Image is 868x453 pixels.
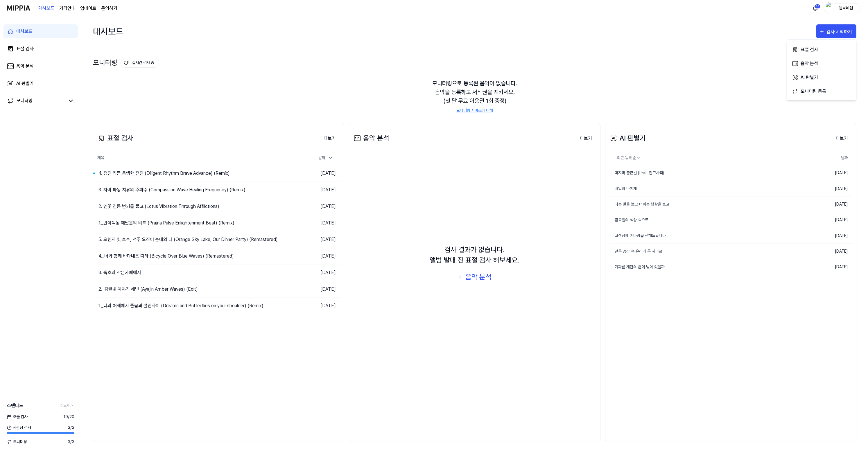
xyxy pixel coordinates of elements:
[609,217,648,223] div: 금요일의 석양 속으로
[465,272,492,283] div: 음악 분석
[123,60,129,65] img: monitoring Icon
[609,165,819,181] a: 마지막 출근길 (feat. 권고사직)
[816,24,856,38] button: 검사 시작하기
[98,253,234,260] div: 4._너와 함께 바다내음 따라 (Bicycle Over Blue Waves) (Remastered)
[810,3,820,13] button: 알림58
[819,228,853,243] td: [DATE]
[63,414,74,420] span: 19 / 20
[454,270,496,284] button: 음악 분석
[609,197,819,212] a: 나는 별을 보고 너희는 햇살을 보고
[279,181,340,198] td: [DATE]
[609,186,637,192] div: 내일의 나에게
[3,77,78,91] a: AI 판별기
[93,58,159,68] div: 모니터링
[826,2,833,14] img: profile
[121,58,159,68] button: 실시간 검사 중
[609,233,666,239] div: 고객님께 기다림을 전해드립니다
[98,170,230,177] div: 4. 정진 리듬 용맹한 전진 (Diligent Rhythm Brave Advance) (Remix)
[7,97,65,104] a: 모니터링
[59,5,76,12] button: 가격안내
[801,74,851,81] div: AI 판별기
[801,46,851,53] div: 표절 검사
[16,28,33,35] div: 대시보드
[826,28,853,36] div: 검사 시작하기
[316,153,336,163] div: 날짜
[819,243,853,259] td: [DATE]
[16,45,34,52] div: 표절 검사
[819,212,853,228] td: [DATE]
[831,132,853,144] a: 더보기
[819,151,853,165] th: 날짜
[98,236,278,243] div: 5. 오렌지 빛 호수, 맥주 오징어 순대와 너 (Orange Sky Lake, Our Dinner Party) (Remastered)
[98,186,245,193] div: 3. 자비 파동 치유의 주파수 (Compassion Wave Healing Frequency) (Remix)
[3,42,78,56] a: 표절 검사
[68,425,74,431] span: 3 / 3
[279,281,340,297] td: [DATE]
[430,245,520,265] div: 검사 결과가 없습니다. 앨범 발매 전 표절 검사 해보세요.
[609,212,819,228] a: 금요일의 석양 속으로
[68,439,74,445] span: 3 / 3
[279,264,340,281] td: [DATE]
[575,132,597,144] a: 더보기
[824,3,861,13] button: profile뭔닉네임
[7,425,31,431] span: 시간당 검사
[98,269,141,276] div: 3. 속초의 작은카페에서
[279,231,340,248] td: [DATE]
[801,88,851,95] div: 모니터링 등록
[609,170,664,176] div: 마지막 출근길 (feat. 권고사직)
[789,70,854,84] button: AI 판별기
[609,181,819,196] a: 내일의 나에게
[801,60,851,67] div: 음악 분석
[3,24,78,38] a: 대시보드
[279,297,340,314] td: [DATE]
[38,0,55,16] a: 대시보드
[789,56,854,70] button: 음악 분석
[609,259,819,275] a: 가파른 계단의 끝에 빛이 있을까
[98,220,234,227] div: 1._반야맥동 깨달음의 비트 (Prajna Pulse Enlightenment Beat) (Remix)
[80,5,96,12] a: 업데이트
[835,5,857,11] div: 뭔닉네임
[16,97,33,104] div: 모니터링
[319,132,340,144] a: 더보기
[609,133,646,143] div: AI 판별기
[279,215,340,231] td: [DATE]
[319,133,340,144] button: 더보기
[16,80,34,87] div: AI 판별기
[609,201,669,207] div: 나는 별을 보고 너희는 햇살을 보고
[7,414,28,420] span: 오늘 검사
[819,196,853,212] td: [DATE]
[812,5,819,12] img: 알림
[831,133,853,144] button: 더보기
[93,72,856,121] div: 모니터링으로 등록된 음악이 없습니다. 음악을 등록하고 저작권을 지키세요. (첫 달 무료 이용권 1회 증정)
[7,439,27,445] span: 모니터링
[609,264,665,270] div: 가파른 계단의 끝에 빛이 있을까
[97,133,133,143] div: 표절 검사
[7,402,23,409] span: 스탠다드
[60,403,74,408] a: 더보기
[609,248,662,254] div: 같은 공간 속 유리의 문 사이로
[16,63,34,70] div: 음악 분석
[3,59,78,73] a: 음악 분석
[456,107,493,114] a: 모니터링 서비스에 대해
[819,259,853,275] td: [DATE]
[279,248,340,264] td: [DATE]
[101,5,117,12] a: 문의하기
[98,302,263,309] div: 1._너의 어깨에서 졸음과 설렘사이 (Dreams and Butterflies on your shoulder) (Remix)
[98,203,219,210] div: 2. 연꽃 진동 번뇌를 뚫고 (Lotus Vibration Through Afflictions)
[609,228,819,243] a: 고객님께 기다림을 전해드립니다
[815,4,820,9] div: 58
[789,42,854,56] button: 표절 검사
[97,151,279,165] th: 제목
[819,181,853,196] td: [DATE]
[609,244,819,259] a: 같은 공간 속 유리의 문 사이로
[353,133,389,143] div: 음악 분석
[575,133,597,144] button: 더보기
[98,286,198,293] div: 2._감귤빛 아야진 해변 (Ayajin Amber Waves) (Edit)
[279,165,340,181] td: [DATE]
[93,22,123,41] div: 대시보드
[789,84,854,98] button: 모니터링 등록
[819,165,853,181] td: [DATE]
[279,198,340,215] td: [DATE]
